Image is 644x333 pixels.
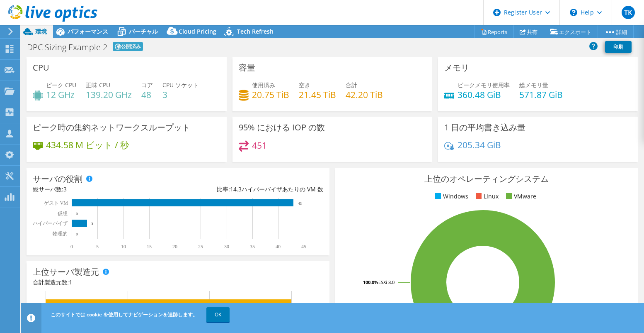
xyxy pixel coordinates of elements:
h3: ピーク時の集約ネットワークスループット [33,123,190,132]
span: 環境 [35,27,47,35]
span: 14.3 [230,185,242,193]
text: 25 [198,244,203,250]
h3: 上位サーバ製造元 [33,267,99,277]
a: Reports [474,25,514,38]
text: 10 [121,244,126,250]
span: コア [141,81,153,89]
li: Linux [474,192,499,201]
div: 比率: ハイパーバイザあたりの VM 数 [178,185,323,194]
span: ピーク CPU [46,81,76,89]
a: 印刷 [605,41,632,53]
span: 3 [63,185,67,193]
h4: 48 [141,90,153,99]
span: 空き [299,81,310,89]
a: OK [206,307,230,322]
h1: DPC Sizing Example 2 [27,43,107,51]
h4: 434.58 M ビット / 秒 [46,140,129,149]
text: ハイパーバイザ [32,220,68,226]
span: 1 [69,278,72,286]
h3: 95% における IOP の数 [239,123,325,132]
div: 総サーバ数: [33,185,178,194]
h3: 上位のオペレーティングシステム [341,174,632,184]
span: CPU ソケット [162,81,199,89]
span: ピークメモリ使用率 [458,81,510,89]
li: Windows [433,192,468,201]
text: 5 [96,244,99,250]
a: エクスポート [544,25,598,38]
text: 15 [147,244,152,250]
h4: 21.45 TiB [299,90,336,99]
h3: CPU [33,63,49,72]
span: このサイトでは cookie を使用してナビゲーションを追跡します。 [51,311,198,318]
span: パフォーマンス [68,27,108,35]
text: 30 [224,244,229,250]
svg: \n [570,9,577,16]
span: 総メモリ量 [519,81,548,89]
span: 合計 [346,81,357,89]
h4: 451 [252,141,267,150]
text: 45 [301,244,306,250]
text: 43 [298,201,302,206]
h4: 139.20 GHz [86,90,132,99]
text: 20 [172,244,177,250]
h4: 205.34 GiB [458,140,501,149]
text: 仮想 [57,211,68,216]
text: 0 [76,232,78,236]
li: VMware [504,192,536,201]
text: 35 [250,244,255,250]
span: TK [622,6,635,19]
h4: 12 GHz [46,90,76,99]
h3: 容量 [239,63,255,72]
a: 共有 [513,25,544,38]
span: バーチャル [129,27,158,35]
text: ゲスト VM [44,200,68,206]
span: 正味 CPU [86,81,110,89]
span: Cloud Pricing [179,27,216,35]
text: 0 [76,212,78,216]
h3: 1 日の平均書き込み量 [444,123,525,132]
span: Tech Refresh [237,27,274,35]
a: 詳細 [598,25,634,38]
h4: 571.87 GiB [519,90,563,99]
text: 3 [91,222,93,226]
tspan: 100.0% [363,279,378,285]
h4: 42.20 TiB [346,90,383,99]
h4: 3 [162,90,199,99]
h3: メモリ [444,63,469,72]
h4: 20.75 TiB [252,90,289,99]
tspan: ESXi 8.0 [378,279,395,285]
text: 0 [70,244,73,250]
h4: 合計製造元数: [33,278,323,287]
span: 公開済み [113,42,143,51]
text: 40 [276,244,281,250]
h3: サーバの役割 [33,174,82,184]
text: 物理的 [53,231,68,237]
span: 使用済み [252,81,275,89]
h4: 360.48 GiB [458,90,510,99]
